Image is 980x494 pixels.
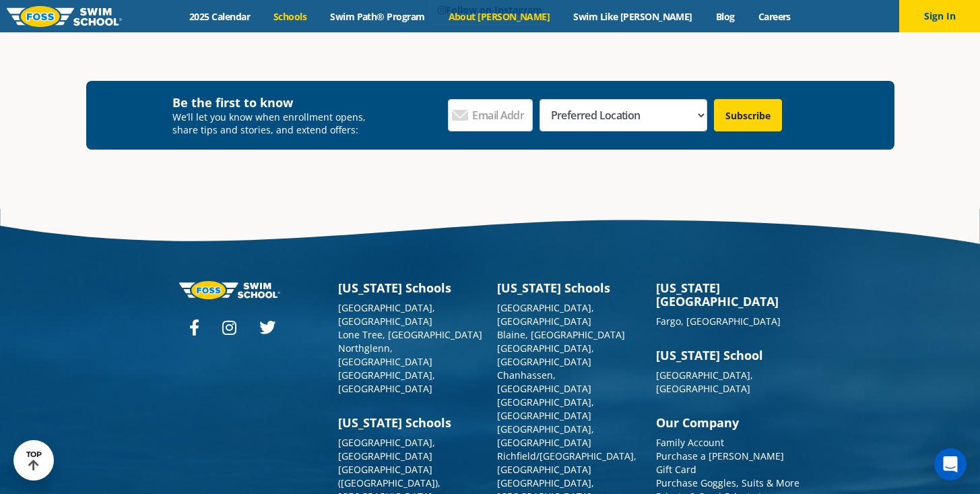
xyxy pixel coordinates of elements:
[934,448,967,481] div: Open Intercom Messenger
[497,369,591,395] a: Chanhassen, [GEOGRAPHIC_DATA]
[746,10,802,23] a: Careers
[497,328,625,341] a: Blaine, [GEOGRAPHIC_DATA]
[562,10,705,23] a: Swim Like [PERSON_NAME]
[319,10,436,23] a: Swim Path® Program
[656,348,802,362] h3: [US_STATE] School
[656,476,799,489] a: Purchase Goggles, Suits & More
[172,111,375,136] p: We’ll let you know when enrollment opens, share tips and stories, and extend offers:
[338,369,435,395] a: [GEOGRAPHIC_DATA], [GEOGRAPHIC_DATA]
[26,450,42,471] div: TOP
[338,281,484,295] h3: [US_STATE] Schools
[497,423,594,449] a: [GEOGRAPHIC_DATA], [GEOGRAPHIC_DATA]
[262,10,319,23] a: Schools
[656,416,802,429] h3: Our Company
[7,6,122,27] img: FOSS Swim School Logo
[656,450,784,476] a: Purchase a [PERSON_NAME] Gift Card
[497,281,643,295] h3: [US_STATE] Schools
[497,450,636,476] a: Richfield/[GEOGRAPHIC_DATA], [GEOGRAPHIC_DATA]
[436,10,562,23] a: About [PERSON_NAME]
[656,369,753,395] a: [GEOGRAPHIC_DATA], [GEOGRAPHIC_DATA]
[338,342,432,368] a: Northglenn, [GEOGRAPHIC_DATA]
[179,281,280,299] img: Foss-logo-horizontal-white.svg
[338,416,484,429] h3: [US_STATE] Schools
[656,436,724,449] a: Family Account
[178,10,262,23] a: 2025 Calendar
[656,281,802,308] h3: [US_STATE][GEOGRAPHIC_DATA]
[338,301,435,328] a: [GEOGRAPHIC_DATA], [GEOGRAPHIC_DATA]
[338,436,435,462] a: [GEOGRAPHIC_DATA], [GEOGRAPHIC_DATA]
[497,301,594,328] a: [GEOGRAPHIC_DATA], [GEOGRAPHIC_DATA]
[714,99,782,131] input: Subscribe
[656,315,781,328] a: Fargo, [GEOGRAPHIC_DATA]
[704,10,746,23] a: Blog
[448,99,533,131] input: Email Address
[497,396,594,422] a: [GEOGRAPHIC_DATA], [GEOGRAPHIC_DATA]
[338,328,482,341] a: Lone Tree, [GEOGRAPHIC_DATA]
[497,342,594,368] a: [GEOGRAPHIC_DATA], [GEOGRAPHIC_DATA]
[172,94,375,111] h4: Be the first to know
